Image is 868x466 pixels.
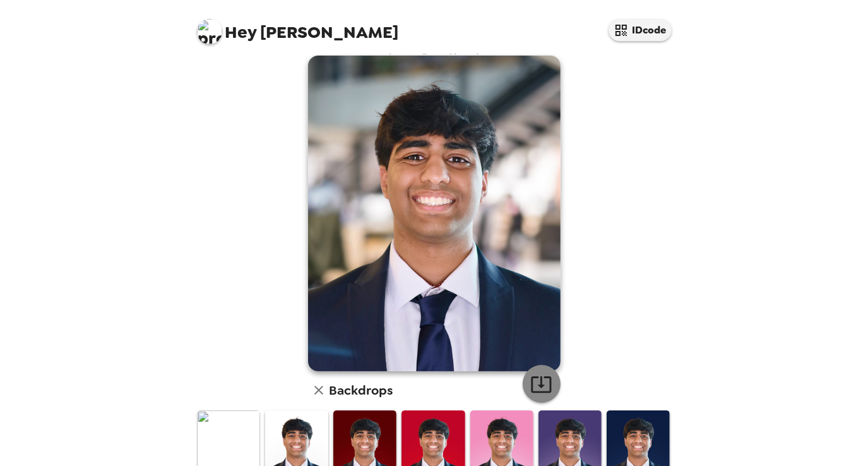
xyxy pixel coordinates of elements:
button: IDcode [609,19,672,41]
span: Hey [225,21,257,44]
img: profile pic [197,19,222,44]
h6: Backdrops [330,380,393,400]
span: [PERSON_NAME] [197,13,399,41]
img: user [308,56,561,371]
